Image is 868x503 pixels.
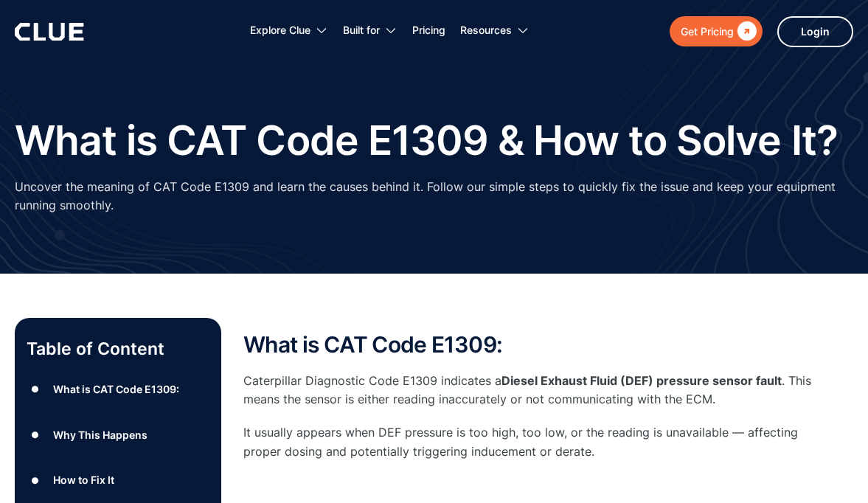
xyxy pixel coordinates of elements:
h2: What is CAT Code E1309: [243,333,833,357]
a: Pricing [412,7,445,54]
div: Explore Clue [250,7,328,54]
a: Login [777,16,853,47]
div: Built for [343,7,397,54]
a: Get Pricing [670,16,763,46]
p: It usually appears when DEF pressure is too high, too low, or the reading is unavailable — affect... [243,423,833,460]
strong: Diesel Exhaust Fluid (DEF) pressure sensor fault [501,373,782,388]
div: Get Pricing [681,22,734,41]
div: ● [27,424,44,446]
div: Resources [460,7,512,54]
div: Explore Clue [250,7,310,54]
p: Caterpillar Diagnostic Code E1309 indicates a . This means the sensor is either reading inaccurat... [243,372,833,409]
p: Uncover the meaning of CAT Code E1309 and learn the causes behind it. Follow our simple steps to ... [15,178,853,215]
h1: What is CAT Code E1309 & How to Solve It? [15,118,838,163]
div: What is CAT Code E1309: [53,380,179,398]
p: Table of Content [27,337,209,361]
div: ● [27,469,44,491]
div: Built for [343,7,380,54]
div: Resources [460,7,530,54]
div: ● [27,378,44,400]
div:  [734,22,757,41]
p: ‍ [243,476,833,494]
a: ●How to Fix It [27,469,209,491]
div: Why This Happens [53,426,147,444]
a: ●Why This Happens [27,424,209,446]
div: How to Fix It [53,471,114,489]
a: ●What is CAT Code E1309: [27,378,209,400]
